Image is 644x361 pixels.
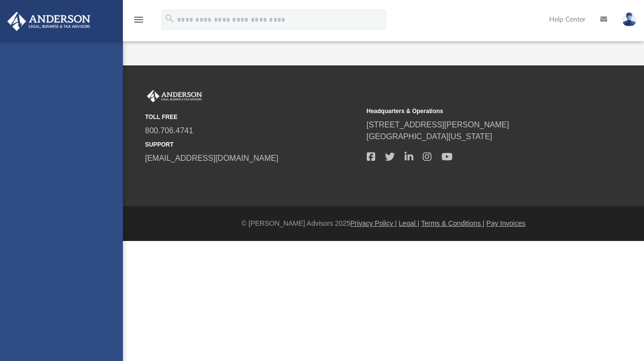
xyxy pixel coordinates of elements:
a: Terms & Conditions | [421,219,485,227]
a: [EMAIL_ADDRESS][DOMAIN_NAME] [145,154,278,162]
a: [GEOGRAPHIC_DATA][US_STATE] [367,132,493,141]
a: 800.706.4741 [145,126,193,135]
a: Legal | [399,219,419,227]
i: search [164,13,175,24]
small: Headquarters & Operations [367,107,582,116]
small: SUPPORT [145,140,360,149]
a: Privacy Policy | [351,219,397,227]
a: [STREET_ADDRESS][PERSON_NAME] [367,120,509,129]
small: TOLL FREE [145,113,360,121]
a: Pay Invoices [486,219,525,227]
a: menu [133,19,145,26]
img: Anderson Advisors Platinum Portal [4,12,93,31]
img: User Pic [622,12,637,27]
i: menu [133,14,145,26]
div: © [PERSON_NAME] Advisors 2025 [123,218,644,229]
img: Anderson Advisors Platinum Portal [145,90,204,103]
